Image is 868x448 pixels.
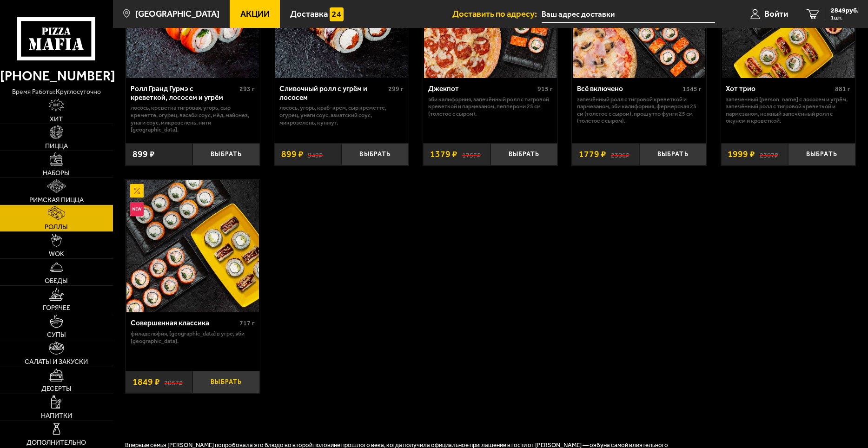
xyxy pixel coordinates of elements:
[342,143,409,165] button: Выбрать
[239,319,255,327] span: 717 г
[728,150,755,158] span: 1999 ₽
[50,116,63,122] span: Хит
[490,143,558,165] button: Выбрать
[45,224,68,230] span: Роллы
[430,150,457,158] span: 1379 ₽
[452,10,542,19] span: Доставить по адресу:
[131,85,238,102] div: Ролл Гранд Гурмэ с креветкой, лососем и угрём
[41,412,72,419] span: Напитки
[279,104,404,126] p: лосось, угорь, краб-крем, Сыр креметте, огурец, унаги соус, азиатский соус, микрозелень, кунжут.
[164,377,183,386] s: 2057 ₽
[27,439,86,446] span: Дополнительно
[831,7,859,14] span: 2849 руб.
[239,85,255,93] span: 293 г
[726,96,850,125] p: Запеченный [PERSON_NAME] с лососем и угрём, Запечённый ролл с тигровой креветкой и пармезаном, Не...
[131,319,238,328] div: Совершенная классика
[835,85,850,93] span: 881 г
[308,150,323,158] s: 949 ₽
[133,377,160,386] span: 1849 ₽
[281,150,304,158] span: 899 ₽
[462,150,481,158] s: 1757 ₽
[542,6,715,23] input: Ваш адрес доставки
[43,304,70,311] span: Горячее
[831,15,859,20] span: 1 шт.
[290,10,328,19] span: Доставка
[537,85,553,93] span: 915 г
[43,170,70,176] span: Наборы
[764,10,788,19] span: Войти
[41,385,72,392] span: Десерты
[240,10,270,19] span: Акции
[639,143,707,165] button: Выбрать
[577,96,702,125] p: Запечённый ролл с тигровой креветкой и пармезаном, Эби Калифорния, Фермерская 25 см (толстое с сы...
[428,96,553,118] p: Эби Калифорния, Запечённый ролл с тигровой креветкой и пармезаном, Пепперони 25 см (толстое с сыр...
[25,358,88,365] span: Салаты и закуски
[788,143,855,165] button: Выбрать
[192,371,260,393] button: Выбрать
[130,202,144,216] img: Новинка
[760,150,778,158] s: 2307 ₽
[126,180,259,312] img: Совершенная классика
[47,331,66,338] span: Супы
[579,150,606,158] span: 1779 ₽
[726,85,833,93] div: Хот трио
[577,85,680,93] div: Всё включено
[135,10,219,19] span: [GEOGRAPHIC_DATA]
[192,143,260,165] button: Выбрать
[130,184,144,198] img: Акционный
[131,104,255,133] p: лосось, креветка тигровая, угорь, Сыр креметте, огурец, васаби соус, мёд, майонез, унаги соус, ми...
[126,180,260,312] a: АкционныйНовинкаСовершенная классика
[388,85,404,93] span: 299 г
[29,197,84,203] span: Римская пицца
[45,277,68,284] span: Обеды
[45,143,68,149] span: Пицца
[279,85,386,102] div: Сливочный ролл с угрём и лососем
[682,85,702,93] span: 1345 г
[131,330,255,344] p: Филадельфия, [GEOGRAPHIC_DATA] в угре, Эби [GEOGRAPHIC_DATA].
[133,150,155,158] span: 899 ₽
[49,250,64,257] span: WOK
[330,7,343,21] img: 15daf4d41897b9f0e9f617042186c801.svg
[428,85,535,93] div: Джекпот
[611,150,629,158] s: 2306 ₽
